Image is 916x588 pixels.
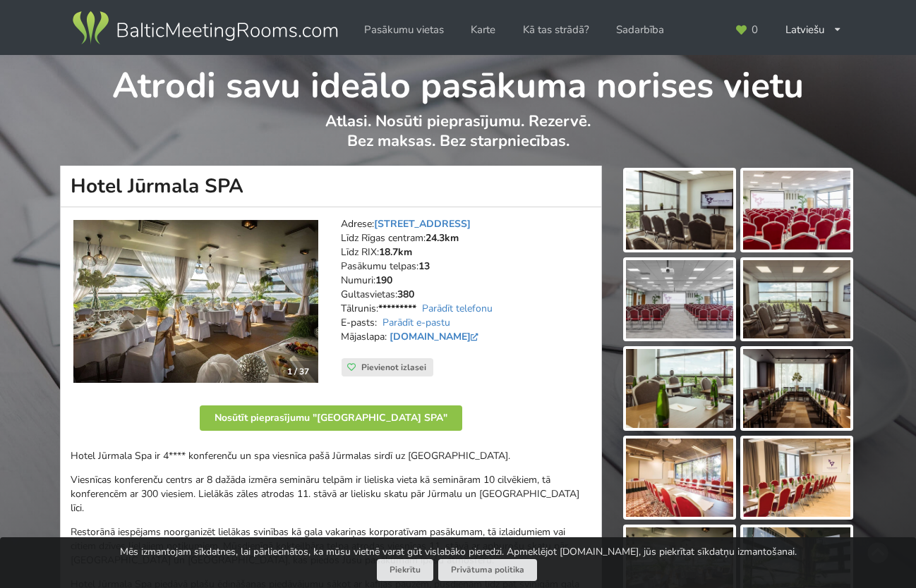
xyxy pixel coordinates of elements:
[743,439,850,517] img: Hotel Jūrmala SPA | Jūrmala | Pasākumu vieta - galerijas bilde
[71,473,591,515] p: Viesnīcas konferenču centrs ar 8 dažāda izmēra semināru telpām ir lieliska vieta kā semināram 10 ...
[626,349,733,428] img: Hotel Jūrmala SPA | Jūrmala | Pasākumu vieta - galerijas bilde
[200,405,462,431] button: Nosūtīt pieprasījumu "[GEOGRAPHIC_DATA] SPA"
[776,16,852,44] div: Latviešu
[397,288,414,301] strong: 380
[626,439,733,517] img: Hotel Jūrmala SPA | Jūrmala | Pasākumu vieta - galerijas bilde
[743,260,850,339] img: Hotel Jūrmala SPA | Jūrmala | Pasākumu vieta - galerijas bilde
[626,260,733,339] img: Hotel Jūrmala SPA | Jūrmala | Pasākumu vieta - galerijas bilde
[374,217,471,231] a: [STREET_ADDRESS]
[73,220,318,383] a: Viesnīca | Jūrmala | Hotel Jūrmala SPA 1 / 37
[61,55,856,109] h1: Atrodi savu ideālo pasākuma norises vietu
[71,449,591,463] p: Hotel Jūrmala Spa ir 4**** konferenču un spa viesnīca pašā Jūrmalas sirdī uz [GEOGRAPHIC_DATA].
[61,111,856,166] p: Atlasi. Nosūti pieprasījumu. Rezervē. Bez maksas. Bez starpniecības.
[377,559,433,581] button: Piekrītu
[438,559,537,581] a: Privātuma politika
[606,16,674,44] a: Sadarbība
[422,302,493,315] a: Parādīt telefonu
[513,16,599,44] a: Kā tas strādā?
[379,245,412,259] strong: 18.7km
[73,220,318,383] img: Viesnīca | Jūrmala | Hotel Jūrmala SPA
[361,362,426,373] span: Pievienot izlasei
[743,349,850,428] img: Hotel Jūrmala SPA | Jūrmala | Pasākumu vieta - galerijas bilde
[626,171,733,250] img: Hotel Jūrmala SPA | Jūrmala | Pasākumu vieta - galerijas bilde
[375,274,392,287] strong: 190
[390,330,482,343] a: [DOMAIN_NAME]
[418,259,430,273] strong: 13
[60,166,602,207] h1: Hotel Jūrmala SPA
[341,217,591,358] address: Adrese: Līdz Rīgas centram: Līdz RIX: Pasākumu telpas: Numuri: Gultasvietas: Tālrunis: E-pasts: M...
[426,231,459,245] strong: 24.3km
[461,16,505,44] a: Karte
[382,316,450,329] a: Parādīt e-pastu
[354,16,454,44] a: Pasākumu vietas
[743,171,850,250] img: Hotel Jūrmala SPA | Jūrmala | Pasākumu vieta - galerijas bilde
[71,525,591,568] p: Restorānā iespējams noorganizēt lielākas svinības kā gala vakariņas korporatīvam pasākumam, tā iz...
[70,8,340,48] img: Baltic Meeting Rooms
[752,25,758,35] span: 0
[279,361,318,382] div: 1 / 37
